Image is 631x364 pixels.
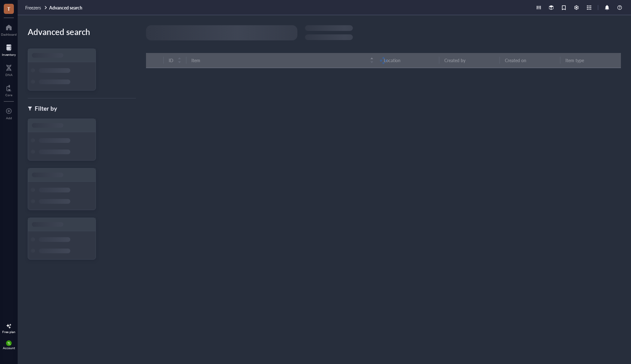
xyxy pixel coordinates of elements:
div: Advanced search [28,25,136,38]
div: Core [5,93,12,97]
a: Inventory [2,43,16,56]
a: DNA [5,63,13,77]
div: Dashboard [1,32,17,36]
div: Filter by [35,104,57,113]
span: T [7,5,10,13]
a: Freezers [25,5,48,10]
div: Add [6,116,12,120]
a: Core [5,83,12,97]
div: DNA [5,73,13,77]
a: Dashboard [1,22,17,36]
div: Inventory [2,53,16,56]
span: Freezers [25,4,41,11]
div: Account [3,346,15,350]
span: TL [7,342,10,345]
a: Advanced search [49,5,84,10]
div: Free plan [2,330,15,334]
